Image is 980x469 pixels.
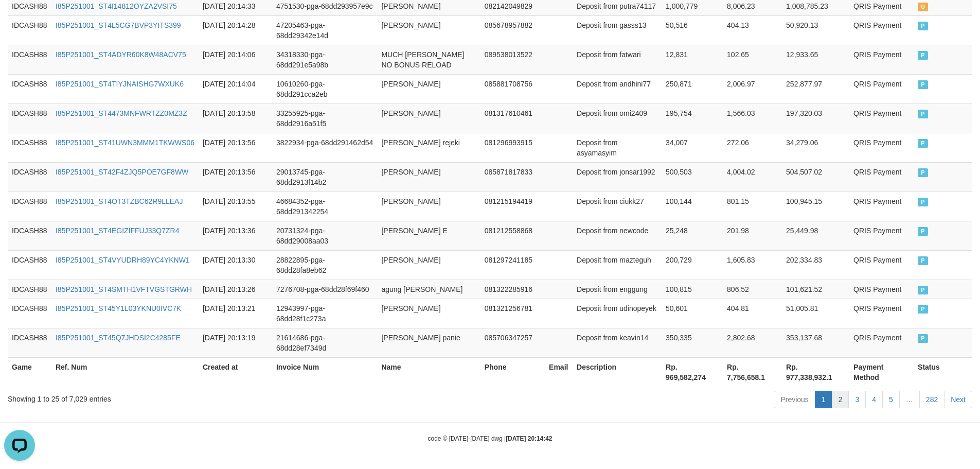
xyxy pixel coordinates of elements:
a: I85P251001_ST4ADYR60K8W48ACV75 [56,50,186,59]
a: I85P251001_ST4EGIZIFFUJ33Q7ZR4 [56,227,179,235]
td: agung [PERSON_NAME] [377,280,480,299]
td: [PERSON_NAME] E [377,221,480,250]
span: PAID [918,80,928,89]
a: I85P251001_ST45Y1L03YKNU0IVC7K [56,304,181,312]
td: 25,248 [662,221,723,250]
span: PAID [918,334,928,343]
td: Deposit from mazteguh [573,250,662,280]
a: … [899,391,920,408]
td: 252,877.97 [782,74,849,103]
td: 12,933.65 [782,45,849,74]
td: IDCASH88 [8,103,51,133]
td: 34,007 [662,133,723,162]
td: [PERSON_NAME] [377,299,480,328]
td: [PERSON_NAME] [377,15,480,45]
td: 2,006.97 [723,74,782,103]
td: 081215194419 [480,192,545,221]
td: MUCH [PERSON_NAME] NO BONUS RELOAD [377,45,480,74]
td: QRIS Payment [849,15,914,45]
th: Rp. 977,338,932.1 [782,357,849,387]
a: 4 [865,391,883,408]
td: 272.06 [723,133,782,162]
td: 101,621.52 [782,280,849,299]
span: PAID [918,198,928,206]
a: I85P251001_ST4TIYJNAISHG7WXUK6 [56,80,184,88]
td: 50,516 [662,15,723,45]
td: IDCASH88 [8,221,51,250]
td: IDCASH88 [8,299,51,328]
span: PAID [918,110,928,118]
td: IDCASH88 [8,328,51,357]
a: 2 [832,391,849,408]
td: [DATE] 20:13:30 [199,250,272,280]
td: QRIS Payment [849,328,914,357]
td: 29013745-pga-68dd2913f14b2 [272,162,378,192]
a: 3 [848,391,866,408]
td: QRIS Payment [849,299,914,328]
td: 46684352-pga-68dd291342254 [272,192,378,221]
td: 195,754 [662,103,723,133]
td: 404.81 [723,299,782,328]
td: [DATE] 20:13:19 [199,328,272,357]
span: PAID [918,256,928,265]
strong: [DATE] 20:14:42 [506,435,552,442]
td: Deposit from newcode [573,221,662,250]
td: 806.52 [723,280,782,299]
td: IDCASH88 [8,192,51,221]
td: [DATE] 20:13:36 [199,221,272,250]
td: 085678957882 [480,15,545,45]
th: Rp. 7,756,658.1 [723,357,782,387]
a: 5 [882,391,900,408]
td: 200,729 [662,250,723,280]
td: 081322285916 [480,280,545,299]
td: [DATE] 20:13:56 [199,133,272,162]
th: Ref. Num [51,357,199,387]
td: 201.98 [723,221,782,250]
td: 250,871 [662,74,723,103]
td: 50,601 [662,299,723,328]
td: QRIS Payment [849,162,914,192]
td: 081321256781 [480,299,545,328]
td: Deposit from fatwari [573,45,662,74]
span: PAID [918,22,928,30]
div: Showing 1 to 25 of 7,029 entries [8,390,401,404]
td: 100,815 [662,280,723,299]
span: PAID [918,286,928,294]
td: QRIS Payment [849,74,914,103]
span: PAID [918,227,928,236]
td: Deposit from omi2409 [573,103,662,133]
td: 081212558868 [480,221,545,250]
td: 33255925-pga-68dd2916a51f5 [272,103,378,133]
td: IDCASH88 [8,74,51,103]
td: 10610260-pga-68dd291cca2eb [272,74,378,103]
td: Deposit from keavin14 [573,328,662,357]
td: 100,945.15 [782,192,849,221]
a: I85P251001_ST4I14812OYZA2VSI75 [56,2,177,10]
td: 085871817833 [480,162,545,192]
td: QRIS Payment [849,133,914,162]
td: 28822895-pga-68dd28fa8eb62 [272,250,378,280]
td: Deposit from gasss13 [573,15,662,45]
td: IDCASH88 [8,15,51,45]
span: PAID [918,51,928,60]
th: Email [545,357,573,387]
td: 25,449.98 [782,221,849,250]
td: Deposit from enggung [573,280,662,299]
span: PAID [918,305,928,314]
th: Game [8,357,51,387]
td: [DATE] 20:13:26 [199,280,272,299]
td: 21614686-pga-68dd28ef7349d [272,328,378,357]
th: Description [573,357,662,387]
td: 20731324-pga-68dd29008aa03 [272,221,378,250]
a: I85P251001_ST4473MNFWRTZZ0MZ3Z [56,109,187,117]
td: 50,920.13 [782,15,849,45]
td: Deposit from ciukk27 [573,192,662,221]
td: 801.15 [723,192,782,221]
td: [DATE] 20:14:04 [199,74,272,103]
a: I85P251001_ST41UWN3MMM1TKWWS06 [56,138,194,147]
td: 404.13 [723,15,782,45]
td: IDCASH88 [8,250,51,280]
td: [PERSON_NAME] [377,162,480,192]
td: 102.65 [723,45,782,74]
td: QRIS Payment [849,221,914,250]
